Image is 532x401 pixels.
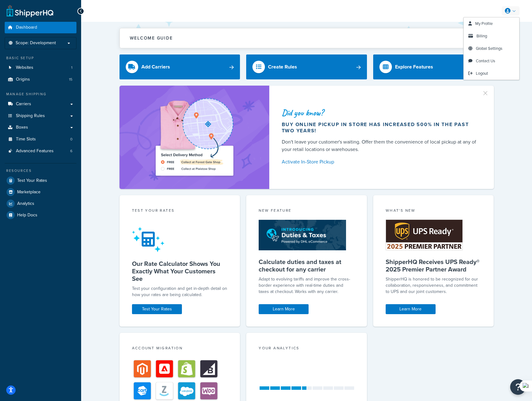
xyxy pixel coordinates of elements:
[132,285,228,298] div: Test your configuration and get in-depth detail on how your rates are being calculated.
[132,304,182,314] a: Test Your Rates
[17,201,34,206] span: Analytics
[5,198,76,209] a: Analytics
[476,58,495,64] span: Contact Us
[5,55,76,61] div: Basic Setup
[386,304,436,314] a: Learn More
[16,113,45,119] span: Shipping Rules
[395,63,433,71] div: Explore Features
[5,92,76,97] div: Manage Shipping
[5,62,76,73] a: Websites1
[259,345,354,352] div: Your Analytics
[268,63,297,71] div: Create Rules
[475,21,493,26] span: My Profile
[259,276,354,295] p: Adapt to evolving tariffs and improve the cross-border experience with real-time duties and taxes...
[16,25,37,30] span: Dashboard
[16,77,30,82] span: Origins
[132,260,228,282] h5: Our Rate Calculator Shows You Exactly What Your Customers See
[17,178,47,183] span: Test Your Rates
[5,62,76,73] li: Websites
[259,208,354,215] div: New Feature
[282,158,479,166] a: Activate In-Store Pickup
[141,63,170,71] div: Add Carriers
[464,55,519,67] a: Contact Us
[259,304,309,314] a: Learn More
[476,45,502,51] span: Global Settings
[386,208,481,215] div: What's New
[16,65,33,70] span: Websites
[17,213,37,218] span: Help Docs
[464,67,519,80] a: Logout
[5,134,76,145] li: Time Slots
[70,137,72,142] span: 0
[16,101,31,107] span: Carriers
[70,149,72,154] span: 6
[17,190,41,195] span: Marketplace
[386,258,481,273] h5: ShipperHQ Receives UPS Ready® 2025 Premier Partner Award
[5,98,76,110] a: Carriers
[259,258,354,273] h5: Calculate duties and taxes at checkout for any carrier
[5,145,76,157] li: Advanced Features
[464,30,519,42] a: Billing
[282,121,479,134] div: Buy online pickup in store has increased 500% in the past two years!
[246,54,367,79] a: Create Rules
[16,125,28,130] span: Boxes
[5,168,76,173] div: Resources
[132,345,228,352] div: Account Migration
[464,17,519,30] a: My Profile
[5,175,76,186] a: Test Your Rates
[5,74,76,85] a: Origins15
[5,122,76,133] a: Boxes
[5,110,76,122] a: Shipping Rules
[464,42,519,55] a: Global Settings
[5,186,76,198] a: Marketplace
[476,70,488,76] span: Logout
[5,210,76,221] a: Help Docs
[130,36,173,40] h2: Welcome Guide
[16,40,56,46] span: Scope: Development
[386,276,481,295] p: ShipperHQ is honored to be recognized for our collaboration, responsiveness, and commitment to UP...
[120,28,494,48] button: Welcome Guide
[138,95,251,180] img: ad-shirt-map-b0359fc47e01cab431d101c4b569394f6a03f54285957d908178d52f29eb9668.png
[69,77,72,82] span: 15
[71,65,72,70] span: 1
[510,379,526,395] button: Open Resource Center
[16,149,54,154] span: Advanced Features
[282,108,479,117] div: Did you know?
[5,22,76,33] a: Dashboard
[5,134,76,145] a: Time Slots0
[373,54,494,79] a: Explore Features
[5,145,76,157] a: Advanced Features6
[120,54,240,79] a: Add Carriers
[132,208,228,215] div: Test your rates
[16,137,36,142] span: Time Slots
[476,33,487,39] span: Billing
[5,74,76,85] li: Origins
[282,138,479,153] div: Don't leave your customer's waiting. Offer them the convenience of local pickup at any of your re...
